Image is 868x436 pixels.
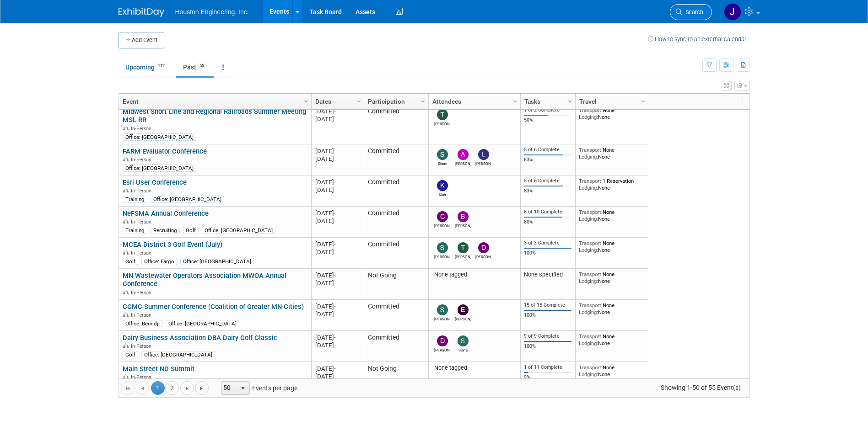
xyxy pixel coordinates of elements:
span: Lodging: [579,371,598,378]
a: Column Settings [510,94,520,107]
span: Go to the previous page [139,385,146,392]
div: 8 of 10 Complete [524,209,571,215]
div: 15 of 15 Complete [524,302,571,308]
img: Derek Kayser [478,242,489,253]
div: Office: [GEOGRAPHIC_DATA] [180,258,254,265]
div: Office: [GEOGRAPHIC_DATA] [123,133,196,141]
div: None specified [524,271,571,278]
div: [DATE] [315,107,360,115]
span: - [334,210,336,217]
div: Training [123,196,147,203]
div: 100% [524,250,571,256]
div: Aaron Frankl [455,160,471,166]
span: 1 [151,381,165,395]
span: In-Person [131,312,154,318]
div: Steve Strack [434,315,450,321]
a: MN Wastewater Operators Association MWOA Annual Conference [123,271,286,288]
div: [DATE] [315,310,360,318]
span: Column Settings [302,98,310,105]
div: [DATE] [315,217,360,225]
div: None None [579,240,645,253]
div: None None [579,209,645,222]
div: 83% [524,157,571,163]
button: Add Event [119,32,164,48]
div: Office: Fargo [141,258,177,265]
a: MCEA District 3 Golf Event (July) [123,240,222,249]
span: Transport: [579,271,603,277]
a: Upcoming112 [119,58,174,76]
img: erik hove [458,304,469,315]
div: [DATE] [315,303,360,310]
div: Lela Dourado [475,160,491,166]
a: Go to the next page [180,381,194,395]
a: 2 [165,381,179,395]
div: [DATE] [315,209,360,217]
div: 83% [524,188,571,194]
span: - [334,365,336,372]
span: Lodging: [579,114,598,120]
div: Tyler Olson [455,253,471,259]
span: - [334,241,336,248]
div: [DATE] [315,341,360,349]
img: Lela Dourado [478,149,489,160]
span: Transport: [579,333,603,340]
div: None None [579,302,645,315]
img: Tyler Olson [458,242,469,253]
div: Drew Kessler [434,346,450,352]
img: In-Person Event [123,374,129,379]
img: Bob Gregalunas [458,211,469,222]
a: Main Street ND Summit [123,365,194,373]
a: NeFSMA Annual Conference [123,209,209,218]
span: Events per page [209,381,307,395]
div: Office: Bemidji [123,320,162,327]
span: Lodging: [579,340,598,346]
span: Lodging: [579,309,598,315]
div: Office: [GEOGRAPHIC_DATA] [141,351,215,358]
span: - [334,148,336,154]
div: 50% [524,117,571,123]
div: Siane Chirpich [434,160,450,166]
span: Column Settings [419,98,426,105]
img: Siane Chirpich [437,149,448,160]
span: In-Person [131,126,154,132]
div: 100% [524,343,571,350]
div: Golf [123,258,138,265]
td: Committed [364,207,428,238]
img: In-Person Event [123,250,129,255]
div: 5 of 6 Complete [524,147,571,153]
a: Esri User Conference [123,178,187,186]
img: Kiah Sagami [437,180,448,191]
a: Search [670,4,712,20]
span: - [334,179,336,186]
span: Search [682,9,703,16]
span: 55 [197,63,207,69]
div: None None [579,271,645,284]
td: Committed [364,331,428,362]
a: Midwest Short Line and Regional Railroads Summer Meeting MSL RR [123,107,306,124]
div: [DATE] [315,147,360,155]
img: Drew Kessler [437,335,448,346]
span: - [334,108,336,115]
div: [DATE] [315,155,360,163]
span: - [334,272,336,279]
span: - [334,334,336,341]
div: [DATE] [315,334,360,341]
span: In-Person [131,343,154,349]
a: Column Settings [354,94,364,107]
div: Derek Kayser [475,253,491,259]
div: 5 of 6 Complete [524,178,571,184]
img: In-Person Event [123,312,129,317]
span: In-Person [131,374,154,380]
img: Aaron Frankl [458,149,469,160]
span: Column Settings [355,98,362,105]
img: In-Person Event [123,219,129,223]
a: Go to the last page [195,381,209,395]
div: 3 of 3 Complete [524,240,571,246]
span: Transport: [579,107,603,113]
div: Connor Kelley [434,222,450,228]
div: Kiah Sagami [434,191,450,197]
img: In-Person Event [123,126,129,130]
div: Office: [GEOGRAPHIC_DATA] [151,196,224,203]
a: Event [123,94,305,109]
div: [DATE] [315,178,360,186]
